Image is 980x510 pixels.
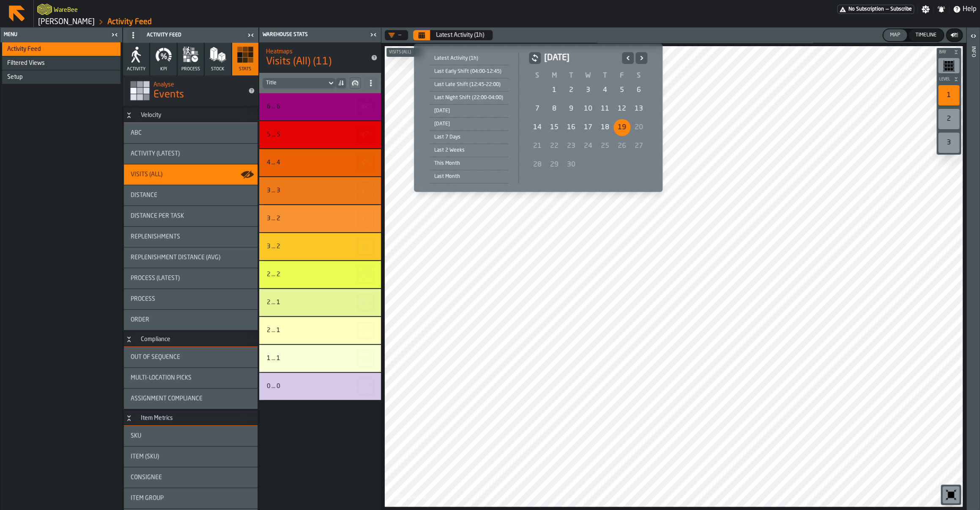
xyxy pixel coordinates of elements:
div: Tuesday, September 16, 2025 [563,119,580,136]
div: Monday, September 15, 2025 [546,119,563,136]
th: F [613,71,630,81]
div: Last Early Shift (04:00-12:45) [429,67,508,76]
div: Wednesday, September 3, 2025 [580,82,597,99]
div: 20 [630,119,647,136]
div: This Month [429,159,508,168]
div: 6 [630,82,647,99]
div: Last 2 Weeks [429,146,508,155]
div: Thursday, September 25, 2025 [597,138,613,155]
div: 27 [630,138,647,155]
div: September 2025 [529,52,647,174]
button: button- [529,52,541,64]
div: 2 [563,82,580,99]
h2: [DATE] [544,52,619,64]
div: [DATE] [429,106,508,116]
div: Thursday, September 18, 2025 [597,119,613,136]
div: 25 [597,138,613,155]
div: 10 [580,100,597,117]
div: 3 [580,82,597,99]
div: 4 [597,82,613,99]
div: 7 [529,100,546,117]
div: [DATE] [429,119,508,129]
div: Saturday, September 6, 2025 [630,82,647,99]
div: Saturday, September 20, 2025 [630,119,647,136]
div: Monday, September 8, 2025 [546,100,563,117]
div: Wednesday, September 10, 2025 [580,100,597,117]
div: Saturday, September 13, 2025 [630,100,647,117]
th: T [563,71,580,81]
button: Next [635,52,647,64]
div: 30 [563,156,580,173]
div: Friday, September 5, 2025 [613,82,630,99]
div: Friday, September 12, 2025 [613,100,630,117]
div: 8 [546,100,563,117]
div: Latest Activity (1h) [429,54,508,63]
div: 9 [563,100,580,117]
table: September 2025 [529,71,647,174]
div: Tuesday, September 23, 2025 [563,138,580,155]
div: 22 [546,138,563,155]
th: S [630,71,647,81]
div: Monday, September 29, 2025 [546,156,563,173]
div: Last Night Shift (22:00-04:00) [429,93,508,103]
div: Sunday, September 7, 2025 [529,100,546,117]
div: Thursday, September 4, 2025 [597,82,613,99]
div: 11 [597,100,613,117]
div: 21 [529,138,546,155]
div: 17 [580,119,597,136]
div: Sunday, September 28, 2025 [529,156,546,173]
div: Monday, September 22, 2025 [546,138,563,155]
div: Last 7 Days [429,133,508,142]
div: Sunday, September 14, 2025 [529,119,546,136]
div: Tuesday, September 30, 2025 [563,156,580,173]
div: Sunday, September 21, 2025 [529,138,546,155]
div: Select date range Select date range [421,50,656,185]
th: T [597,71,613,81]
div: Today, Selected Date: Friday, September 19, 2025, Friday, September 19, 2025 selected, Last avail... [613,119,630,136]
th: W [580,71,597,81]
div: Monday, September 1, 2025 [546,82,563,99]
div: 5 [613,82,630,99]
div: Tuesday, September 2, 2025 [563,82,580,99]
div: Tuesday, September 9, 2025 [563,100,580,117]
button: Previous [622,52,634,64]
div: 19 [613,119,630,136]
div: 28 [529,156,546,173]
div: 29 [546,156,563,173]
th: S [529,71,546,81]
div: 13 [630,100,647,117]
div: 23 [563,138,580,155]
div: 15 [546,119,563,136]
div: Saturday, September 27, 2025 [630,138,647,155]
div: 12 [613,100,630,117]
div: 26 [613,138,630,155]
th: M [546,71,563,81]
div: 1 [546,82,563,99]
div: Friday, September 26, 2025 [613,138,630,155]
div: Thursday, September 11, 2025 [597,100,613,117]
div: 18 [597,119,613,136]
div: Wednesday, September 17, 2025 [580,119,597,136]
div: Last Month [429,172,508,181]
div: Wednesday, September 24, 2025 [580,138,597,155]
div: Last Late Shift (12:45-22:00) [429,80,508,89]
div: 16 [563,119,580,136]
div: 14 [529,119,546,136]
div: 24 [580,138,597,155]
